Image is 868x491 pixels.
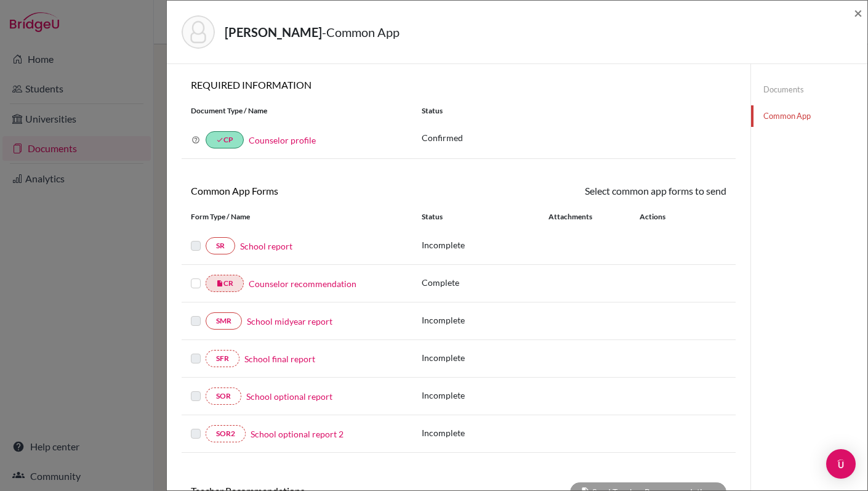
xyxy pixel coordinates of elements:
p: Incomplete [422,314,549,327]
a: School report [240,240,292,253]
a: insert_drive_fileCR [206,275,244,292]
div: Actions [625,211,701,222]
a: Counselor profile [249,135,316,145]
h6: REQUIRED INFORMATION [182,79,736,91]
div: Status [422,211,549,222]
a: Documents [751,79,867,100]
p: Incomplete [422,389,549,402]
p: Incomplete [422,351,549,364]
div: Attachments [549,211,625,222]
a: SMR [206,312,242,330]
a: Common App [751,105,867,127]
a: SFR [206,350,239,367]
a: School optional report [246,390,332,403]
p: Incomplete [422,426,549,439]
div: Form Type / Name [182,211,412,222]
a: School midyear report [247,315,332,328]
a: Counselor recommendation [249,277,356,290]
a: SR [206,237,235,254]
span: × [854,4,862,22]
div: Status [412,105,736,116]
div: Document Type / Name [182,105,412,116]
h6: Common App Forms [182,185,459,197]
button: Close [854,6,862,20]
div: Open Intercom Messenger [826,449,856,479]
a: doneCP [206,131,244,148]
a: SOR2 [206,425,246,442]
p: Incomplete [422,238,549,251]
strong: [PERSON_NAME] [225,25,322,39]
p: Complete [422,276,549,289]
span: - Common App [322,25,400,39]
i: insert_drive_file [216,280,223,287]
i: done [216,136,223,144]
a: School optional report 2 [251,428,344,440]
a: SOR [206,388,241,405]
p: Confirmed [422,131,726,144]
div: Select common app forms to send [459,184,736,198]
a: School final report [244,352,315,365]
